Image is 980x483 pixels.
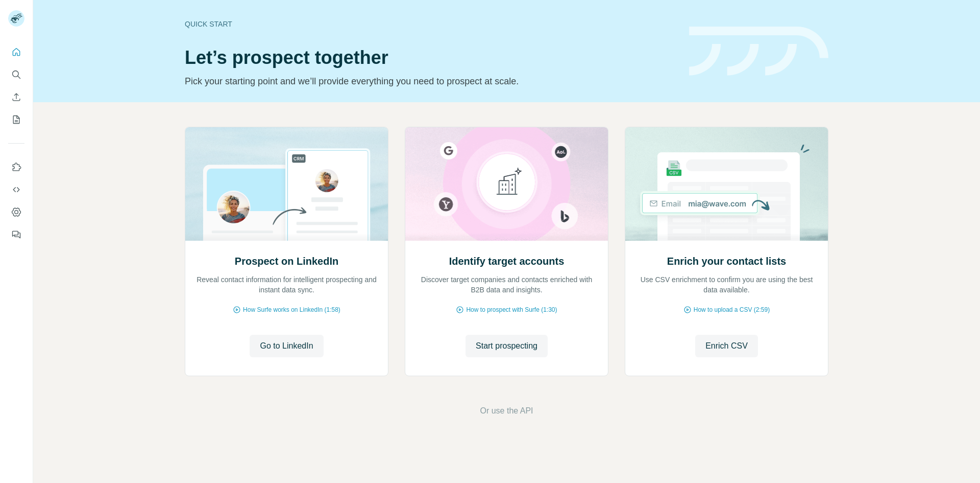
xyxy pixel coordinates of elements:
[694,305,770,314] span: How to upload a CSV (2:59)
[195,274,378,295] p: Reveal contact information for intelligent prospecting and instant data sync.
[185,19,677,29] div: Quick start
[235,254,338,268] h2: Prospect on LinkedIn
[8,158,24,176] button: Use Surfe on LinkedIn
[695,335,758,357] button: Enrich CSV
[415,274,598,295] p: Discover target companies and contacts enriched with B2B data and insights.
[185,48,677,68] h1: Let’s prospect together
[465,335,548,357] button: Start prospecting
[260,340,313,352] span: Go to LinkedIn
[705,340,748,352] span: Enrich CSV
[625,127,828,241] img: Enrich your contact lists
[250,335,323,357] button: Go to LinkedIn
[185,74,677,88] p: Pick your starting point and we’ll provide everything you need to prospect at scale.
[243,305,340,314] span: How Surfe works on LinkedIn (1:58)
[405,127,608,241] img: Identify target accounts
[480,405,533,417] button: Or use the API
[8,65,24,84] button: Search
[466,305,557,314] span: How to prospect with Surfe (1:30)
[8,110,24,129] button: My lists
[667,254,786,268] h2: Enrich your contact lists
[8,88,24,106] button: Enrich CSV
[449,254,565,268] h2: Identify target accounts
[8,43,24,61] button: Quick start
[8,225,24,244] button: Feedback
[8,203,24,221] button: Dashboard
[689,27,828,76] img: banner
[8,180,24,199] button: Use Surfe API
[185,127,388,241] img: Prospect on LinkedIn
[476,340,537,352] span: Start prospecting
[635,274,818,295] p: Use CSV enrichment to confirm you are using the best data available.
